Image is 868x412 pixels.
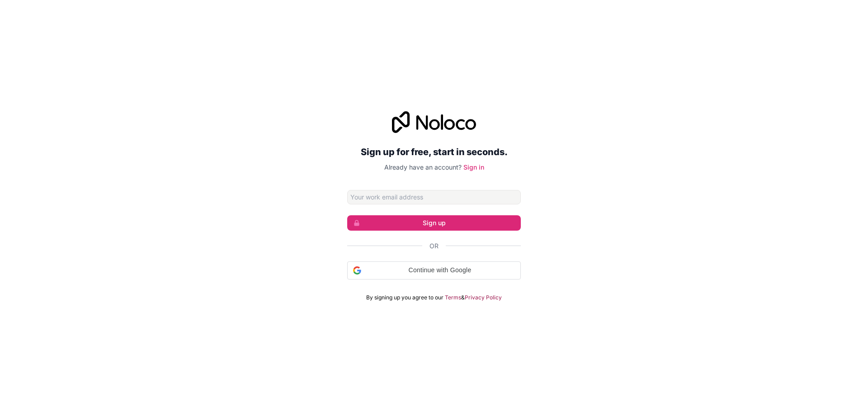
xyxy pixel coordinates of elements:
[465,294,502,301] a: Privacy Policy
[445,294,461,301] a: Terms
[463,163,484,171] a: Sign in
[429,242,439,251] span: Or
[366,294,443,301] span: By signing up you agree to our
[461,294,465,301] span: &
[347,190,521,204] input: Email address
[347,215,521,231] button: Sign up
[347,144,521,160] h2: Sign up for free, start in seconds.
[347,261,521,279] div: Continue with Google
[384,163,462,171] span: Already have an account?
[365,265,515,275] span: Continue with Google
